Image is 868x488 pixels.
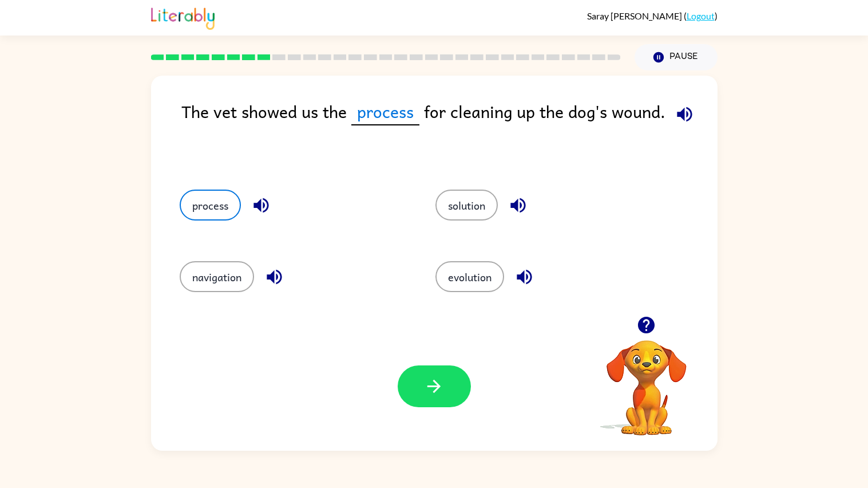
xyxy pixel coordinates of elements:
[435,261,504,292] button: evolution
[180,190,241,221] button: process
[151,5,215,30] img: Literably
[635,44,718,70] button: Pause
[351,99,419,125] span: process
[587,10,718,21] div: ( )
[687,10,715,21] a: Logout
[180,261,254,292] button: navigation
[435,190,498,221] button: solution
[589,322,704,437] video: Your browser must support playing .mp4 files to use Literably. Please try using another browser.
[181,99,718,167] div: The vet showed us the for cleaning up the dog's wound.
[587,10,684,21] span: Saray [PERSON_NAME]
